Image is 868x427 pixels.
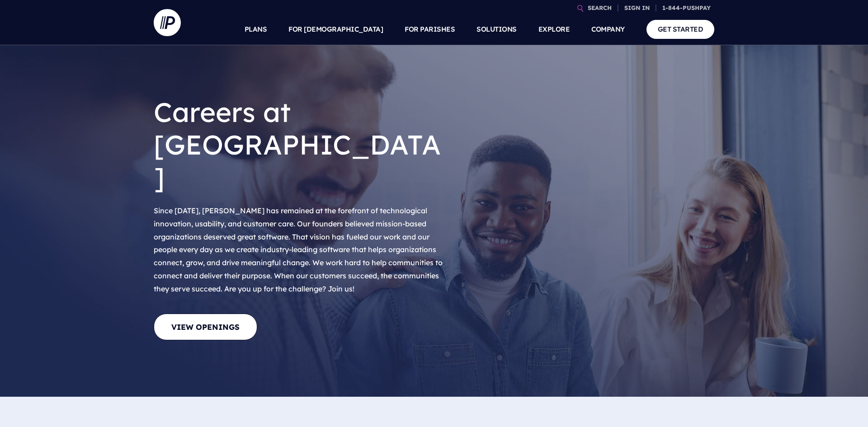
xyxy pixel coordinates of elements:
a: COMPANY [591,14,625,45]
a: SOLUTIONS [476,14,517,45]
span: Since [DATE], [PERSON_NAME] has remained at the forefront of technological innovation, usability,... [154,206,443,293]
a: GET STARTED [646,20,715,38]
a: PLANS [245,14,267,45]
a: FOR PARISHES [405,14,455,45]
h1: Careers at [GEOGRAPHIC_DATA] [154,89,448,201]
a: EXPLORE [538,14,570,45]
a: View Openings [154,314,257,340]
a: FOR [DEMOGRAPHIC_DATA] [288,14,383,45]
